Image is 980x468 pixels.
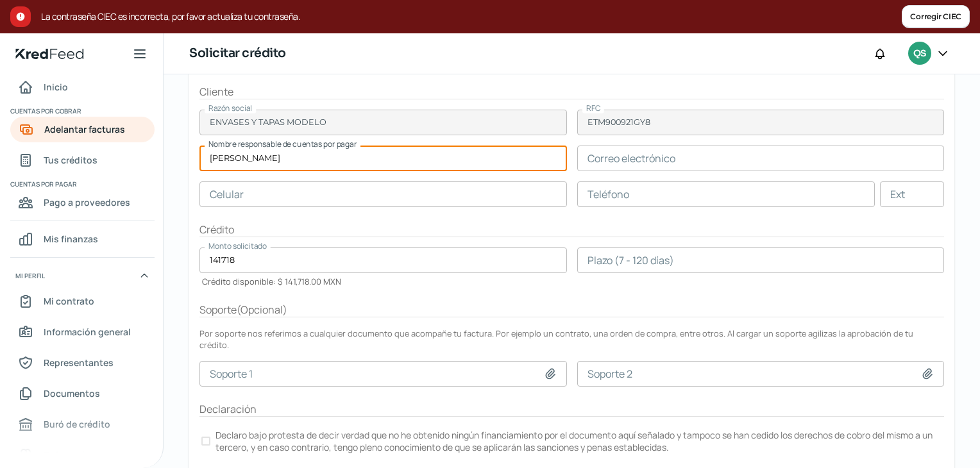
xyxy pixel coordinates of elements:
[44,324,131,340] span: Información general
[10,288,155,314] a: Mi contrato
[902,5,970,28] button: Corregir CIEC
[10,319,155,345] a: Información general
[208,103,252,113] span: Razón social
[10,442,155,468] a: Referencias
[44,447,95,463] span: Referencias
[41,9,902,24] span: La contraseña CIEC es incorrecta, por favor actualiza tu contraseña.
[44,231,98,247] span: Mis finanzas
[10,178,153,190] span: Cuentas por pagar
[15,270,45,281] span: Mi perfil
[44,194,130,210] span: Pago a proveedores
[10,147,155,173] a: Tus créditos
[189,44,286,63] h1: Solicitar crédito
[44,355,114,371] span: Representantes
[10,350,155,376] a: Representantes
[199,85,944,99] div: Cliente
[44,293,94,309] span: Mi contrato
[10,412,155,437] a: Buró de crédito
[10,190,155,215] a: Pago a proveedores
[44,121,125,137] span: Adelantar facturas
[10,74,155,100] a: Inicio
[208,138,357,149] span: Nombre responsable de cuentas por pagar
[10,226,155,252] a: Mis finanzas
[44,416,110,432] span: Buró de crédito
[215,429,942,453] p: Declaro bajo protesta de decir verdad que no he obtenido ningún financiamiento por el documento a...
[10,381,155,406] a: Documentos
[44,385,100,401] span: Documentos
[208,240,267,251] span: Monto solicitado
[199,402,944,417] div: Declaración
[199,328,944,351] div: Por soporte nos referimos a cualquier documento que acompañe tu factura. Por ejemplo un contrato,...
[10,105,153,117] span: Cuentas por cobrar
[199,273,341,287] div: Crédito disponible: $ 141,718.00 MXN
[199,303,944,317] div: Soporte
[237,303,287,317] span: ( Opcional )
[44,79,68,95] span: Inicio
[199,222,944,237] div: Crédito
[586,103,600,113] span: RFC
[913,46,925,62] span: QS
[10,117,155,142] a: Adelantar facturas
[44,152,97,168] span: Tus créditos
